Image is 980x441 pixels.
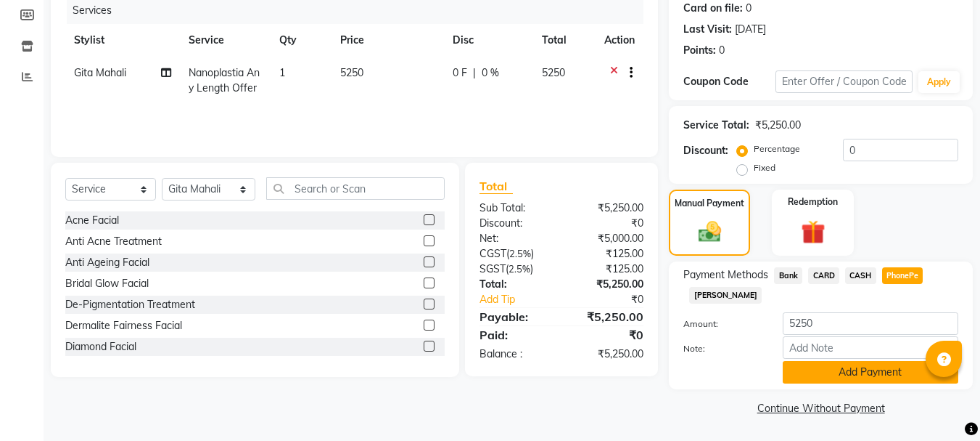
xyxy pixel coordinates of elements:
[561,277,654,292] div: ₹5,250.00
[479,179,513,194] span: Total
[469,308,561,325] div: Payable:
[469,231,561,246] div: Net:
[469,216,561,231] div: Discount:
[279,66,285,79] span: 1
[561,308,654,325] div: ₹5,250.00
[774,267,802,284] span: Bank
[469,262,561,277] div: ( )
[479,262,506,275] span: SGST
[469,277,561,292] div: Total:
[783,312,958,335] input: Amount
[65,318,182,333] div: Dermalite Fairness Facial
[542,66,565,79] span: 5250
[561,246,654,262] div: ₹125.00
[561,326,654,344] div: ₹0
[65,297,195,312] div: De-Pigmentation Treatment
[469,347,561,362] div: Balance :
[675,197,744,210] label: Manual Payment
[683,1,743,16] div: Card on file:
[332,24,444,57] th: Price
[74,66,126,79] span: Gita Mahali
[672,317,771,331] label: Amount:
[482,65,499,81] span: 0 %
[469,326,561,344] div: Paid:
[683,74,775,89] div: Coupon Code
[65,24,180,57] th: Stylist
[783,336,958,359] input: Add Note
[746,1,752,16] div: 0
[444,24,533,57] th: Disc
[596,24,643,57] th: Action
[469,201,561,216] div: Sub Total:
[775,70,913,93] input: Enter Offer / Coupon Code
[783,361,958,384] button: Add Payment
[845,267,876,284] span: CASH
[754,161,775,174] label: Fixed
[509,248,531,259] span: 2.5%
[672,342,771,355] label: Note:
[683,118,749,133] div: Service Total:
[882,267,923,284] span: PhonePe
[683,143,728,158] div: Discount:
[561,231,654,246] div: ₹5,000.00
[533,24,596,57] th: Total
[340,66,363,79] span: 5250
[788,195,838,209] label: Redemption
[683,22,732,37] div: Last Visit:
[479,247,506,260] span: CGST
[65,339,136,355] div: Diamond Facial
[918,71,960,93] button: Apply
[508,263,530,275] span: 2.5%
[808,267,839,284] span: CARD
[65,276,149,291] div: Bridal Glow Facial
[266,177,445,200] input: Search or Scan
[65,255,149,270] div: Anti Ageing Facial
[65,213,119,228] div: Acne Facial
[473,65,476,81] span: |
[469,292,577,307] a: Add Tip
[577,292,655,307] div: ₹0
[719,43,725,58] div: 0
[689,287,762,304] span: [PERSON_NAME]
[794,217,833,247] img: _gift.svg
[561,347,654,362] div: ₹5,250.00
[453,65,467,81] span: 0 F
[691,219,728,245] img: _cash.svg
[683,267,768,283] span: Payment Methods
[672,401,970,416] a: Continue Without Payment
[683,43,716,58] div: Points:
[561,262,654,277] div: ₹125.00
[469,246,561,262] div: ( )
[271,24,332,57] th: Qty
[561,201,654,216] div: ₹5,250.00
[755,118,801,133] div: ₹5,250.00
[735,22,766,37] div: [DATE]
[180,24,271,57] th: Service
[189,66,260,94] span: Nanoplastia Any Length Offer
[561,216,654,231] div: ₹0
[65,234,162,249] div: Anti Acne Treatment
[754,142,800,155] label: Percentage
